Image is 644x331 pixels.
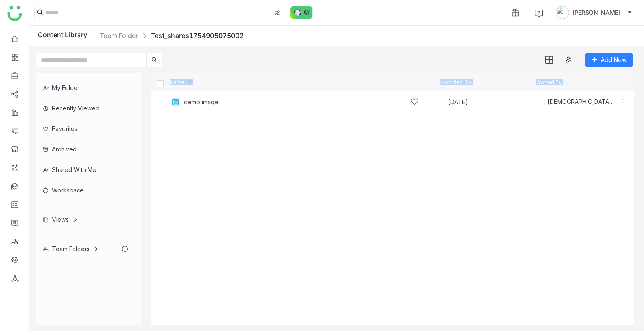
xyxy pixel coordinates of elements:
a: Test_shares1754905075002 [151,31,244,40]
span: Modified On [440,80,471,85]
img: help.svg [535,9,543,18]
div: [DEMOGRAPHIC_DATA][PERSON_NAME] [536,98,615,106]
div: My Folder [36,77,135,98]
div: Recently Viewed [36,98,135,118]
div: Team Folders [43,245,99,252]
img: avatar [556,6,569,19]
a: demo image [184,99,218,105]
span: Owned By [536,80,562,85]
div: Views [43,216,78,223]
img: jpg.svg [171,98,180,106]
div: Shared with me [36,159,135,180]
span: [PERSON_NAME] [572,8,621,17]
div: Workspace [36,180,135,200]
span: Name [170,80,193,85]
div: Content Library [38,31,244,41]
img: grid.svg [545,56,553,64]
div: Archived [36,139,135,159]
div: [DATE] [448,99,535,105]
img: 684a9b06de261c4b36a3cf65 [536,98,544,106]
img: logo [7,6,22,21]
img: arrow-up.svg [186,79,193,85]
div: Favorites [36,118,135,139]
img: ask-buddy-normal.svg [290,6,313,19]
a: Team Folder [100,31,138,40]
img: search-type.svg [274,10,281,16]
button: Add New [585,53,633,67]
span: Add New [601,55,626,64]
button: [PERSON_NAME] [554,6,634,19]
